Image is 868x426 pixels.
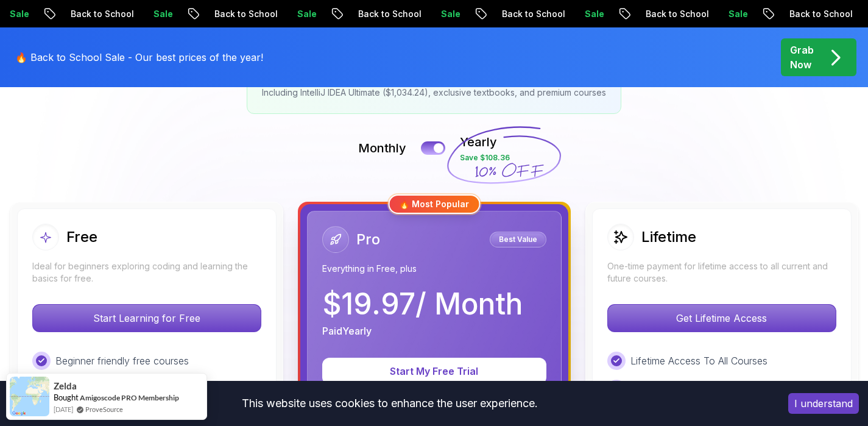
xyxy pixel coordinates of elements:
[608,305,836,332] p: Get Lifetime Access
[228,8,311,20] p: Back to School
[322,263,546,275] p: Everything in Free, plus
[788,393,859,414] button: Accept cookies
[607,304,836,332] button: Get Lifetime Access
[55,353,189,368] p: Beginner friendly free courses
[24,8,63,20] p: Sale
[9,390,770,417] div: This website uses cookies to enhance the user experience.
[66,227,97,247] h2: Free
[607,260,836,285] p: One-time payment for lifetime access to all current and future courses.
[32,260,261,285] p: Ideal for beginners exploring coding and learning the basics for free.
[85,404,123,414] a: ProveSource
[10,377,49,416] img: provesource social proof notification image
[322,324,372,338] p: Paid Yearly
[322,365,546,377] a: Start My Free Trial
[33,305,261,332] p: Start Learning for Free
[32,312,261,324] a: Start Learning for Free
[455,8,494,20] p: Sale
[54,381,77,391] span: Zelda
[660,8,743,20] p: Back to School
[337,364,532,378] p: Start My Free Trial
[54,404,73,414] span: [DATE]
[372,8,455,20] p: Back to School
[322,358,546,385] button: Start My Free Trial
[85,8,168,20] p: Back to School
[641,227,696,247] h2: Lifetime
[630,353,767,368] p: Lifetime Access To All Courses
[322,289,523,319] p: $ 19.97 / Month
[168,8,206,20] p: Sale
[607,312,836,324] a: Get Lifetime Access
[80,393,179,402] a: Amigoscode PRO Membership
[311,8,350,20] p: Sale
[599,8,638,20] p: Sale
[262,87,606,99] p: Including IntelliJ IDEA Ultimate ($1,034.24), exclusive textbooks, and premium courses
[15,50,263,65] p: 🔥 Back to School Sale - Our best prices of the year!
[743,8,782,20] p: Sale
[516,8,599,20] p: Back to School
[790,43,814,72] p: Grab Now
[356,230,380,249] h2: Pro
[54,392,79,402] span: Bought
[358,140,406,157] p: Monthly
[32,304,261,332] button: Start Learning for Free
[492,233,545,246] p: Best Value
